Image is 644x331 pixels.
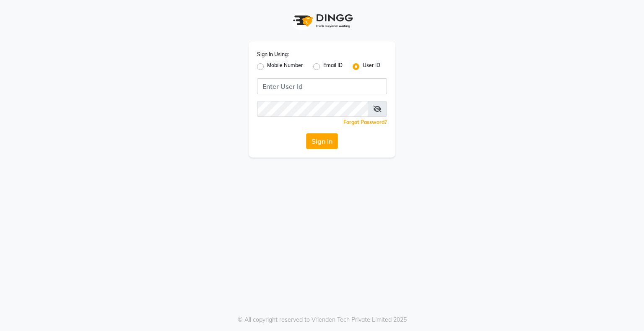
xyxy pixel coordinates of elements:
a: Forgot Password? [343,119,387,125]
label: Email ID [323,62,343,72]
img: logo1.svg [288,8,356,33]
input: Username [257,78,387,94]
label: User ID [363,62,380,72]
button: Sign In [306,133,338,149]
label: Mobile Number [267,62,303,72]
input: Username [257,101,368,117]
label: Sign In Using: [257,51,289,58]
